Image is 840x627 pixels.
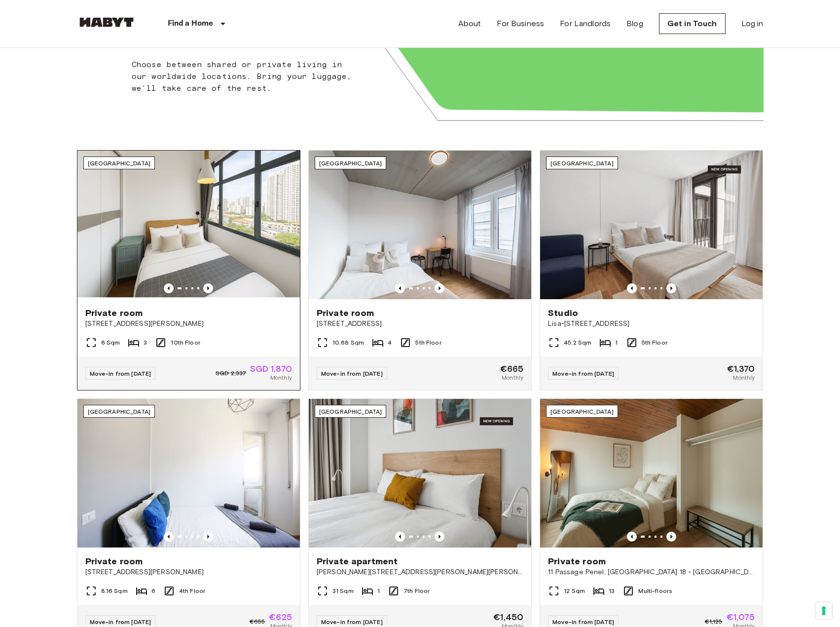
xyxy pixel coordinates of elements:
[560,18,611,30] a: For Landlords
[727,613,755,622] span: €1,075
[548,555,606,567] span: Private room
[77,399,300,548] img: Marketing picture of unit IT-14-111-001-006
[309,399,531,548] img: Marketing picture of unit ES-15-102-734-001
[85,567,292,577] span: [STREET_ADDRESS][PERSON_NAME]
[90,618,151,626] span: Move-in from [DATE]
[659,13,726,34] a: Get in Touch
[705,617,723,626] span: €1,125
[101,587,128,595] span: 8.16 Sqm
[203,532,213,542] button: Previous image
[415,338,441,347] span: 5th Floor
[540,150,763,391] a: Marketing picture of unit DE-01-489-503-001Previous imagePrevious image[GEOGRAPHIC_DATA]StudioLis...
[90,370,151,377] span: Move-in from [DATE]
[144,338,147,347] span: 3
[132,59,358,94] p: Choose between shared or private living in our worldwide locations. Bring your luggage, we'll tak...
[203,283,213,293] button: Previous image
[250,617,265,626] span: €655
[168,18,214,30] p: Find a Home
[666,283,676,293] button: Previous image
[88,159,151,167] span: [GEOGRAPHIC_DATA]
[319,159,382,167] span: [GEOGRAPHIC_DATA]
[540,399,763,548] img: Marketing picture of unit FR-18-011-001-012
[564,587,585,595] span: 12 Sqm
[733,373,755,382] span: Monthly
[548,567,755,577] span: 11 Passage Penel, [GEOGRAPHIC_DATA] 18 - [GEOGRAPHIC_DATA]
[319,408,382,415] span: [GEOGRAPHIC_DATA]
[309,151,531,299] img: Marketing picture of unit DE-04-037-026-03Q
[308,150,532,391] a: Marketing picture of unit DE-04-037-026-03QPrevious imagePrevious image[GEOGRAPHIC_DATA]Private r...
[500,364,524,373] span: €665
[269,613,292,622] span: €625
[642,338,667,347] span: 5th Floor
[395,532,405,542] button: Previous image
[179,587,205,595] span: 4th Floor
[626,18,643,30] a: Blog
[497,18,544,30] a: For Business
[317,567,523,577] span: [PERSON_NAME][STREET_ADDRESS][PERSON_NAME][PERSON_NAME]
[85,555,143,567] span: Private room
[332,587,354,595] span: 31 Sqm
[627,283,637,293] button: Previous image
[552,618,614,626] span: Move-in from [DATE]
[151,587,155,595] span: 6
[317,555,398,567] span: Private apartment
[250,364,292,373] span: SGD 1,870
[317,307,374,319] span: Private room
[609,587,615,595] span: 13
[317,319,523,329] span: [STREET_ADDRESS]
[216,369,246,378] span: SGD 2,337
[321,370,383,377] span: Move-in from [DATE]
[666,532,676,542] button: Previous image
[171,338,200,347] span: 10th Floor
[435,532,444,542] button: Previous image
[77,17,136,27] img: Habyt
[615,338,618,347] span: 1
[638,587,672,595] span: Multi-floors
[321,618,383,626] span: Move-in from [DATE]
[88,408,151,415] span: [GEOGRAPHIC_DATA]
[77,151,300,299] img: Marketing picture of unit SG-01-116-001-02
[627,532,637,542] button: Previous image
[458,18,481,30] a: About
[493,613,523,622] span: €1,450
[552,370,614,377] span: Move-in from [DATE]
[164,283,174,293] button: Previous image
[550,159,614,167] span: [GEOGRAPHIC_DATA]
[85,307,143,319] span: Private room
[395,283,405,293] button: Previous image
[270,373,292,382] span: Monthly
[403,587,430,595] span: 7th Floor
[101,338,120,347] span: 6 Sqm
[550,408,614,415] span: [GEOGRAPHIC_DATA]
[564,338,591,347] span: 45.2 Sqm
[332,338,364,347] span: 10.68 Sqm
[85,319,292,329] span: [STREET_ADDRESS][PERSON_NAME]
[77,150,300,391] a: Marketing picture of unit SG-01-116-001-02Previous imagePrevious image[GEOGRAPHIC_DATA]Private ro...
[815,602,832,619] button: Your consent preferences for tracking technologies
[502,373,523,382] span: Monthly
[164,532,174,542] button: Previous image
[377,587,380,595] span: 1
[548,319,755,329] span: Lisa-[STREET_ADDRESS]
[388,338,392,347] span: 4
[435,283,444,293] button: Previous image
[727,364,755,373] span: €1,370
[540,151,763,299] img: Marketing picture of unit DE-01-489-503-001
[741,18,764,30] a: Log in
[548,307,578,319] span: Studio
